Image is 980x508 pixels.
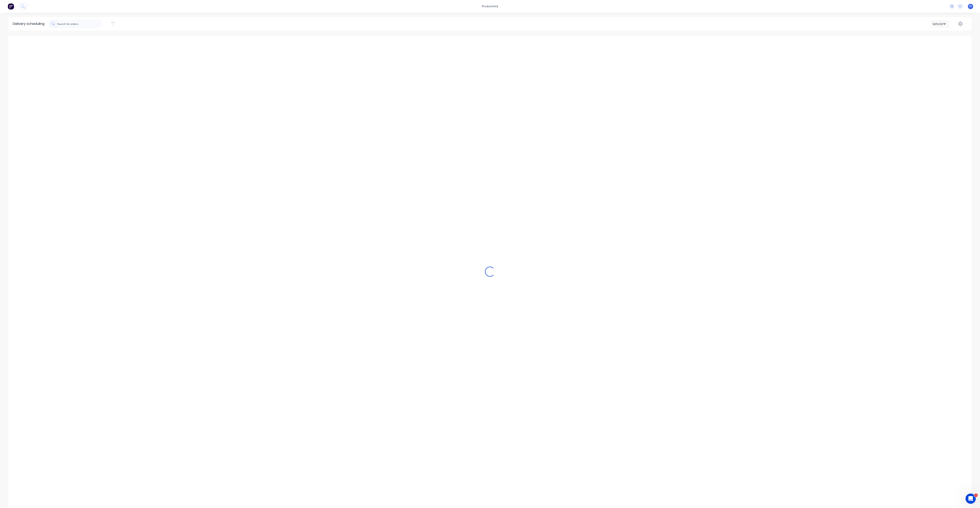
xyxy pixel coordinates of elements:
input: Search for orders [57,20,102,28]
div: Delivery scheduling [9,17,49,31]
iframe: Intercom live chat [966,494,976,504]
div: productivity [480,3,500,10]
span: F1 [969,4,972,8]
button: Vehicle [930,20,949,28]
img: Factory [8,3,14,10]
div: Vehicle [933,22,945,26]
span: 1 [974,494,978,497]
